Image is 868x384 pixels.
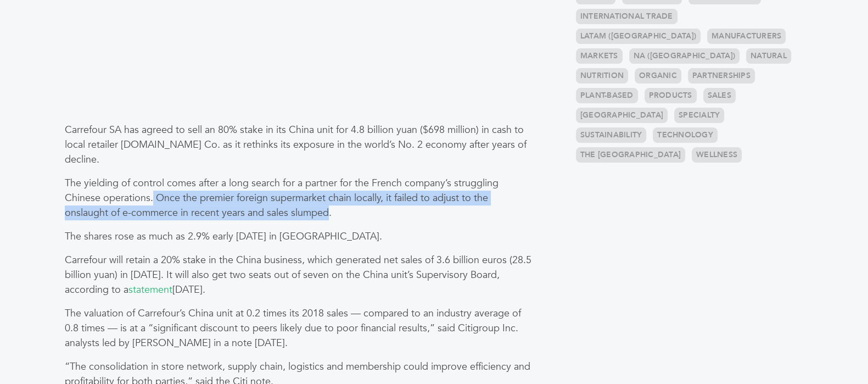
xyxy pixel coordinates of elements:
[576,108,668,123] a: [GEOGRAPHIC_DATA]
[576,68,628,84] a: Nutrition
[65,123,533,167] p: Carrefour SA has agreed to sell an 80% stake in its China unit for 4.8 billion yuan ($698 million...
[635,68,681,84] a: Organic
[65,253,533,297] p: Carrefour will retain a 20% stake in the China business, which generated net sales of 3.6 billion...
[692,147,742,163] a: Wellness
[576,147,685,163] a: the [GEOGRAPHIC_DATA]
[65,229,533,244] p: The shares rose as much as 2.9% early [DATE] in [GEOGRAPHIC_DATA].
[65,176,533,220] p: The yielding of control comes after a long search for a partner for the French company’s struggli...
[576,48,623,64] a: Markets
[576,29,701,44] a: LATAM ([GEOGRAPHIC_DATA])
[653,127,718,143] a: Technology
[576,88,638,103] a: Plant-based
[746,48,791,64] a: Natural
[128,283,172,297] a: statement
[576,9,677,24] a: International Trade
[645,88,697,103] a: Products
[707,29,786,44] a: Manufacturers
[688,68,755,84] a: Partnerships
[703,88,736,103] a: Sales
[674,108,724,123] a: Specialty
[65,306,533,350] p: The valuation of Carrefour’s China unit at 0.2 times its 2018 sales — compared to an industry ave...
[629,48,740,64] a: NA ([GEOGRAPHIC_DATA])
[576,127,647,143] a: Sustainability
